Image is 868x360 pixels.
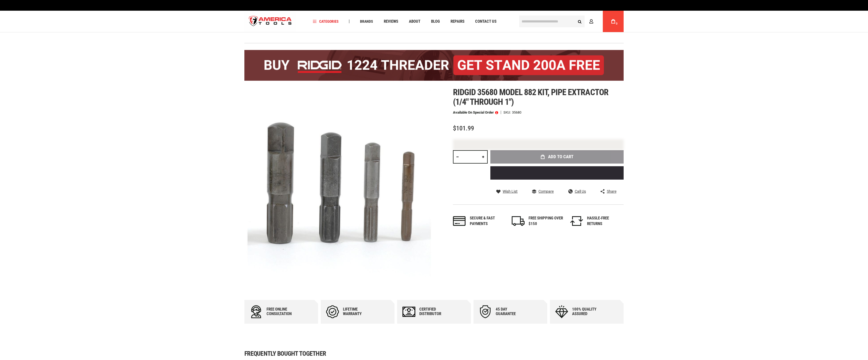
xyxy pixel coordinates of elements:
[419,307,451,316] div: Certified Distributor
[267,307,299,316] div: Free online consultation
[311,18,341,25] a: Categories
[244,350,624,357] h1: Frequently bought together
[572,307,604,316] div: 100% quality assured
[343,307,375,316] div: Lifetime warranty
[616,22,617,25] span: 0
[381,18,401,25] a: Reviews
[470,215,505,227] div: Secure & fast payments
[244,50,624,81] img: BOGO: Buy the RIDGID® 1224 Threader (26092), get the 92467 200A Stand FREE!
[608,11,618,32] a: 0
[429,18,442,25] a: Blog
[453,216,466,226] img: payments
[473,18,499,25] a: Contact Us
[496,189,518,194] a: Wish List
[570,216,583,226] img: returns
[529,215,563,227] div: FREE SHIPPING OVER $150
[587,215,622,227] div: HASSLE-FREE RETURNS
[384,20,398,24] span: Reviews
[532,189,554,194] a: Compare
[313,20,339,23] span: Categories
[244,87,434,277] img: main product photo
[512,216,525,226] img: shipping
[453,87,608,107] span: Ridgid 35680 model 882 kit, pipe extractor (1/4" through 1")
[575,189,586,193] span: Call Us
[360,20,373,23] span: Brands
[431,20,440,24] span: Blog
[448,18,467,25] a: Repairs
[358,18,376,25] a: Brands
[451,20,464,24] span: Repairs
[453,111,498,114] p: Available on Special Order
[512,111,521,114] div: 35680
[496,307,528,316] div: 45 day Guarantee
[244,11,296,32] a: store logo
[538,189,554,193] span: Compare
[574,16,585,26] button: Search
[475,20,496,24] span: Contact Us
[503,111,512,114] strong: SKU
[568,189,586,194] a: Call Us
[244,11,296,32] img: America Tools
[409,20,420,24] span: About
[453,125,474,132] span: $101.99
[503,189,518,193] span: Wish List
[607,189,616,193] span: Share
[406,18,423,25] a: About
